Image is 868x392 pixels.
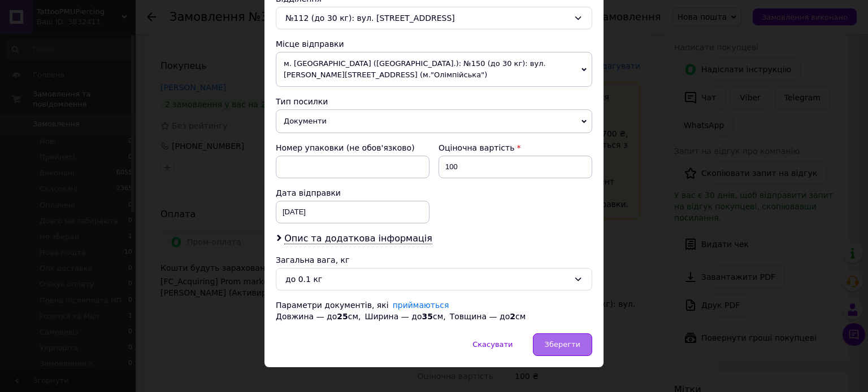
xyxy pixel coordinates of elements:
[472,340,513,349] span: Скасувати
[439,142,592,153] div: Оціночна вартість
[285,273,569,285] div: до 0.1 кг
[276,97,328,106] span: Тип посилки
[276,142,429,153] div: Номер упаковки (не обов'язково)
[276,7,592,29] div: №112 (до 30 кг): вул. [STREET_ADDRESS]
[276,39,344,49] span: Місце відправки
[545,340,580,349] span: Зберегти
[337,312,348,321] span: 25
[276,254,592,266] div: Загальна вага, кг
[422,312,432,321] span: 35
[393,301,449,310] a: приймаються
[276,52,592,87] span: м. [GEOGRAPHIC_DATA] ([GEOGRAPHIC_DATA].): №150 (до 30 кг): вул. [PERSON_NAME][STREET_ADDRESS] (м...
[276,109,592,133] span: Документи
[276,299,592,322] div: Параметри документів, які Довжина — до см, Ширина — до см, Товщина — до см
[510,312,515,321] span: 2
[284,233,432,244] span: Опис та додаткова інформація
[276,187,429,199] div: Дата відправки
